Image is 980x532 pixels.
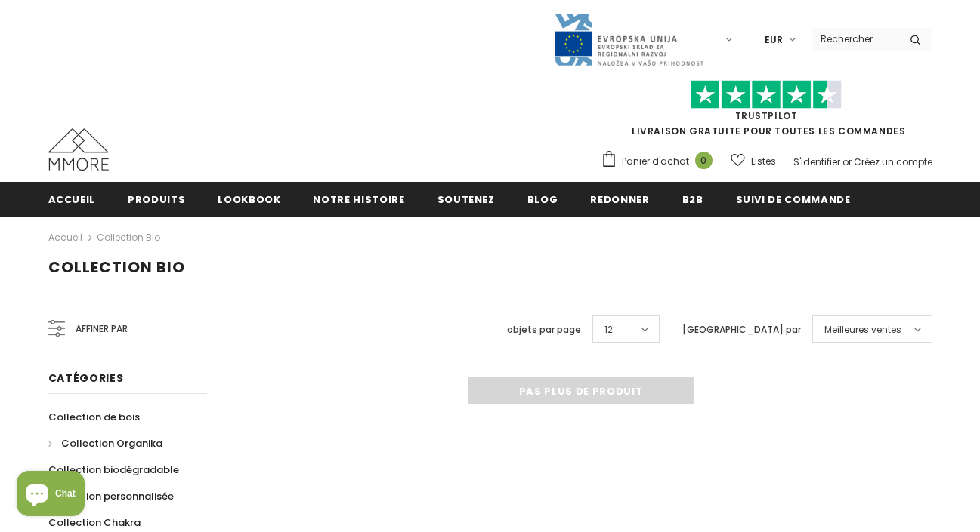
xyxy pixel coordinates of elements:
[682,182,703,216] a: B2B
[48,128,109,171] img: Cas MMORE
[48,430,162,457] a: Collection Organika
[601,87,932,137] span: LIVRAISON GRATUITE POUR TOUTES LES COMMANDES
[48,371,124,386] span: Catégories
[218,182,280,216] a: Lookbook
[812,28,898,50] input: Search Site
[527,182,558,216] a: Blog
[48,404,140,430] a: Collection de bois
[128,182,185,216] a: Produits
[313,192,404,207] span: Notre histoire
[793,155,840,168] a: S'identifier
[48,457,179,483] a: Collection biodégradable
[695,152,713,169] span: 0
[48,463,179,477] span: Collection biodégradable
[553,32,704,45] a: Javni Razpis
[682,322,801,337] label: [GEOGRAPHIC_DATA] par
[590,182,649,216] a: Redonner
[61,436,162,451] span: Collection Organika
[604,322,613,337] span: 12
[128,192,185,207] span: Produits
[48,489,174,503] span: Collection personnalisée
[97,231,160,244] a: Collection Bio
[527,192,558,207] span: Blog
[48,410,140,424] span: Collection de bois
[622,154,689,169] span: Panier d'achat
[48,483,174,509] a: Collection personnalisée
[751,154,776,169] span: Listes
[553,12,704,67] img: Javni Razpis
[854,155,932,168] a: Créez un compte
[48,515,141,530] span: Collection Chakra
[735,109,798,122] a: TrustPilot
[824,322,901,337] span: Meilleures ventes
[12,471,89,520] inbox-online-store-chat: Shopify online store chat
[437,192,495,207] span: soutenez
[682,192,703,207] span: B2B
[691,80,842,109] img: Faites confiance aux étoiles pilotes
[48,192,96,207] span: Accueil
[765,32,783,48] span: EUR
[736,192,851,207] span: Suivi de commande
[48,182,96,216] a: Accueil
[601,150,720,173] a: Panier d'achat 0
[437,182,495,216] a: soutenez
[76,321,128,337] span: Affiner par
[842,155,852,168] span: or
[48,229,82,247] a: Accueil
[736,182,851,216] a: Suivi de commande
[313,182,404,216] a: Notre histoire
[590,192,649,207] span: Redonner
[731,148,776,174] a: Listes
[218,192,280,207] span: Lookbook
[507,322,581,337] label: objets par page
[48,257,185,278] span: Collection Bio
